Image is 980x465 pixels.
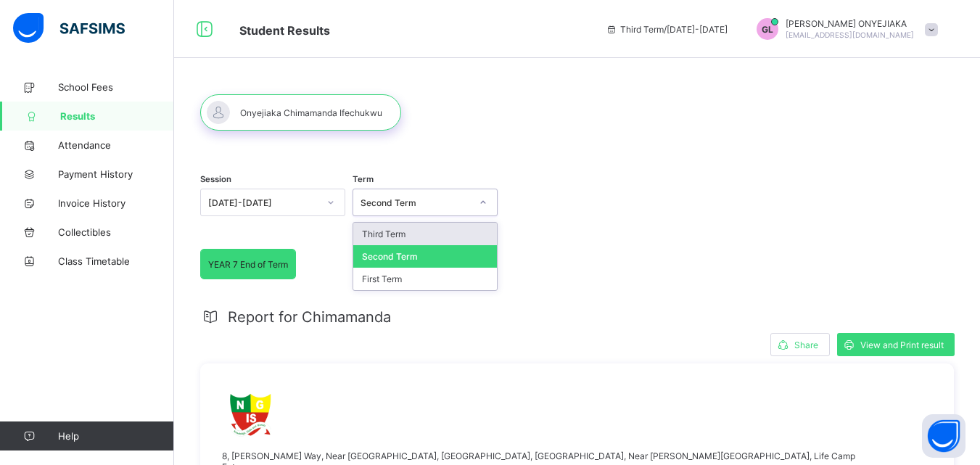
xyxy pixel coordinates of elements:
[208,197,318,208] div: [DATE]-[DATE]
[58,197,174,209] span: Invoice History
[58,255,174,267] span: Class Timetable
[58,226,174,238] span: Collectibles
[208,259,288,270] span: YEAR 7 End of Term
[353,268,497,290] div: First Term
[13,13,125,44] img: safsims
[60,110,174,122] span: Results
[786,18,914,29] span: [PERSON_NAME] ONYEJIAKA
[239,23,330,38] span: Student Results
[228,308,391,326] span: Report for Chimamanda
[794,340,818,350] span: Share
[200,174,231,184] span: Session
[353,174,374,184] span: Term
[58,139,174,151] span: Attendance
[58,81,174,93] span: School Fees
[742,18,945,40] div: GLORIAONYEJIAKA
[786,30,914,39] span: [EMAIL_ADDRESS][DOMAIN_NAME]
[922,414,965,458] button: Open asap
[762,24,773,35] span: GL
[58,430,173,442] span: Help
[860,340,944,350] span: View and Print result
[353,245,497,268] div: Second Term
[58,168,174,180] span: Payment History
[222,385,280,443] img: ngis.png
[353,223,497,245] div: Third Term
[361,197,471,208] div: Second Term
[606,24,728,35] span: session/term information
